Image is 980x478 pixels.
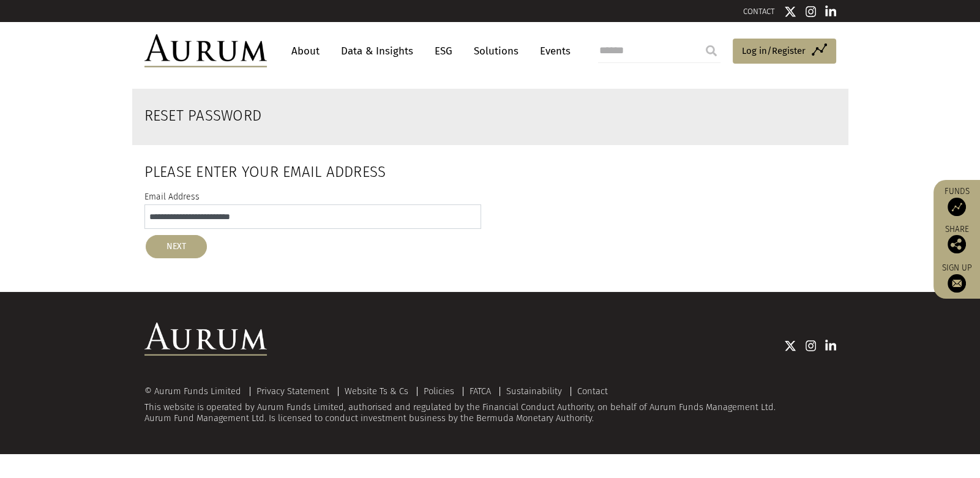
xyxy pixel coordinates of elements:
img: Instagram icon [806,6,817,18]
div: Share [940,225,974,253]
a: Solutions [468,40,525,62]
a: Privacy Statement [256,386,329,397]
img: Share this post [948,235,966,253]
img: Sign up to our newsletter [948,274,966,293]
a: Funds [940,186,974,216]
a: Policies [424,386,454,397]
a: Log in/Register [733,39,836,64]
a: Data & Insights [335,40,419,62]
a: ESG [428,40,458,62]
img: Linkedin icon [825,340,836,352]
a: About [285,40,326,62]
a: FATCA [469,386,491,397]
img: Instagram icon [806,340,817,352]
a: Events [534,40,570,62]
img: Linkedin icon [825,6,836,18]
label: Email Address [144,190,200,204]
img: Access Funds [948,198,966,216]
a: Website Ts & Cs [345,386,408,397]
h2: Reset Password [144,107,718,125]
img: Twitter icon [784,340,796,352]
div: This website is operated by Aurum Funds Limited, authorised and regulated by the Financial Conduc... [144,386,836,424]
img: Aurum [144,34,267,67]
h2: Please enter your email address [144,163,481,181]
input: Submit [699,39,724,63]
a: Sustainability [506,386,562,397]
a: CONTACT [743,7,775,16]
img: Aurum Logo [144,323,267,356]
a: Contact [577,386,608,397]
div: © Aurum Funds Limited [144,387,247,396]
img: Twitter icon [784,6,796,18]
a: Sign up [940,263,974,293]
span: Log in/Register [742,43,806,58]
button: NEXT [146,235,207,258]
